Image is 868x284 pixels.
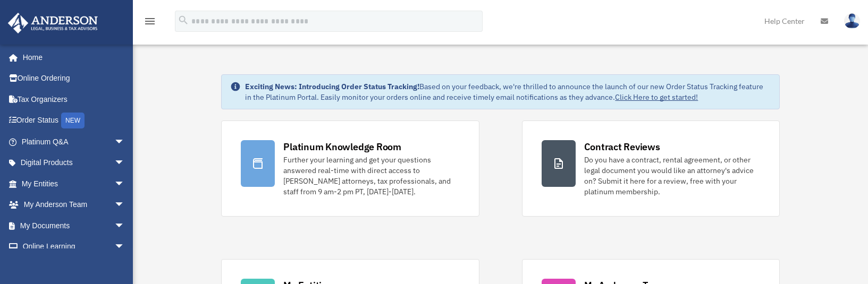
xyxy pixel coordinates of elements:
span: arrow_drop_down [114,152,136,174]
i: menu [144,15,156,28]
div: Platinum Knowledge Room [283,140,401,153]
div: Do you have a contract, rental agreement, or other legal document you would like an attorney's ad... [584,154,760,197]
a: My Documentsarrow_drop_down [7,215,141,236]
span: arrow_drop_down [114,131,136,153]
a: Click Here to get started! [615,92,698,102]
a: Contract Reviews Do you have a contract, rental agreement, or other legal document you would like... [522,121,780,217]
a: Online Ordering [7,68,141,89]
a: Order StatusNEW [7,110,141,132]
span: arrow_drop_down [114,215,136,237]
i: search [178,14,189,26]
a: My Anderson Teamarrow_drop_down [7,194,141,216]
div: Based on your feedback, we're thrilled to announce the launch of our new Order Status Tracking fe... [245,81,770,102]
a: Home [7,47,136,68]
span: arrow_drop_down [114,173,136,195]
div: Further your learning and get your questions answered real-time with direct access to [PERSON_NAM... [283,154,459,197]
strong: Exciting News: Introducing Order Status Tracking! [245,82,419,91]
span: arrow_drop_down [114,194,136,216]
a: Platinum Knowledge Room Further your learning and get your questions answered real-time with dire... [221,121,479,217]
a: My Entitiesarrow_drop_down [7,173,141,194]
a: Platinum Q&Aarrow_drop_down [7,131,141,152]
a: menu [144,19,156,28]
span: arrow_drop_down [114,236,136,258]
div: Contract Reviews [584,140,660,153]
img: Anderson Advisors Platinum Portal [5,13,101,33]
img: User Pic [844,13,860,29]
a: Digital Productsarrow_drop_down [7,152,141,174]
a: Online Learningarrow_drop_down [7,236,141,257]
a: Tax Organizers [7,89,141,110]
div: NEW [61,113,85,128]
